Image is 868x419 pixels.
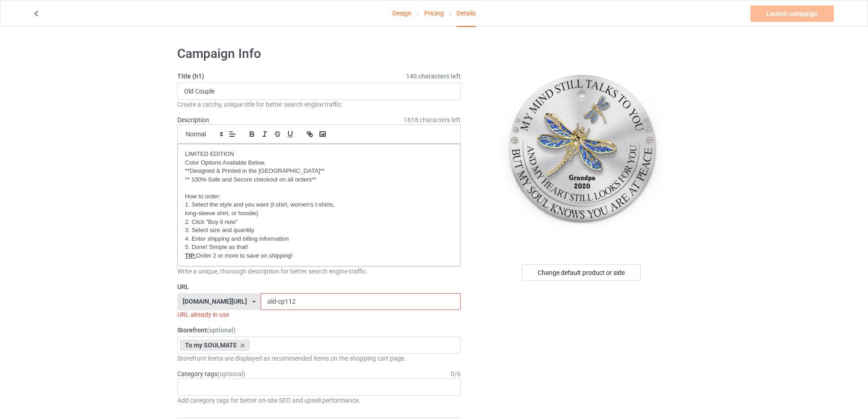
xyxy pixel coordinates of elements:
p: long-sleeve shirt, or hoodie) [185,209,453,218]
div: Add category tags for better on-site SEO and upsell performance. [177,396,461,405]
div: Change default product or side [522,264,641,281]
p: 4. Enter shipping and billing information [185,235,453,243]
p: ** 100% Safe and Secure checkout on all orders** [185,176,453,184]
span: (optional) [217,370,245,378]
div: 0 / 6 [451,369,461,378]
label: Title (h1) [177,72,461,81]
h1: Campaign Info [177,46,461,62]
p: **Designed & Printed in the [GEOGRAPHIC_DATA]** [185,167,453,176]
label: Storefront [177,326,461,335]
div: Details [457,0,476,27]
span: 140 characters left [406,72,461,81]
p: 5. Done! Simple as that! [185,243,453,252]
label: URL [177,282,461,291]
a: Pricing [424,0,444,26]
p: Order 2 or more to save on shipping! [185,252,453,260]
span: 1618 characters left [404,115,461,124]
u: TIP: [185,252,196,259]
div: URL already in use [177,310,461,319]
p: 2. Click "Buy it now" [185,218,453,227]
p: How to order: [185,192,453,201]
p: Color Options Available Below. [185,159,453,167]
div: Write a unique, thorough description for better search engine traffic. [177,267,461,276]
div: To my SOULMATE [180,340,250,351]
div: [DOMAIN_NAME][URL] [183,298,247,305]
span: (optional) [207,326,236,334]
p: LIMITED EDITION [185,150,453,159]
p: 1. Select the style and you want (t-shirt, women's t-shirts, [185,201,453,209]
label: Description [177,116,209,124]
div: Create a catchy, unique title for better search engine traffic. [177,100,461,109]
a: Design [392,0,411,26]
div: Storefront items are displayed as recommended items on the shopping cart page. [177,354,461,363]
label: Category tags [177,369,245,378]
p: 3. Select size and quantity [185,226,453,235]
